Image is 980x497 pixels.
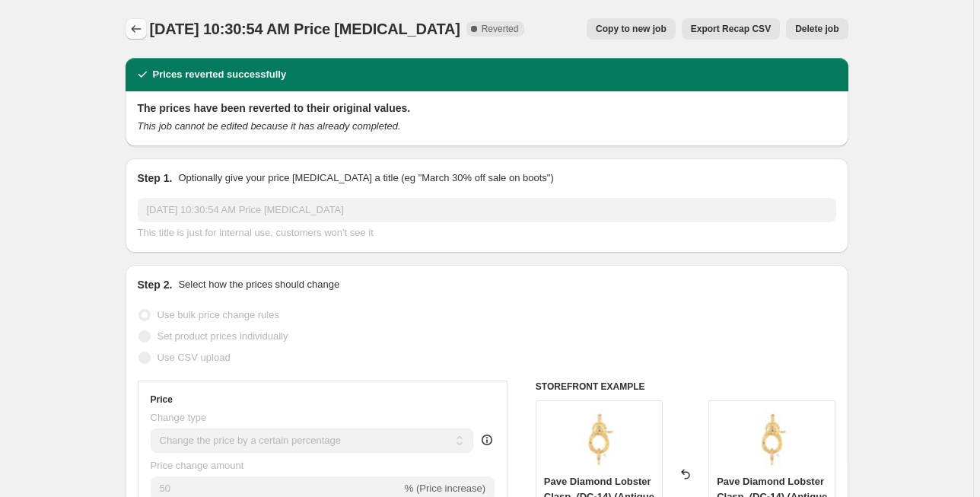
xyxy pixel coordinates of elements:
img: DC-14_2_bp_80x.jpg [568,409,629,470]
span: Export Recap CSV [691,23,771,35]
p: Select how the prices should change [178,277,339,292]
span: Change type [151,412,207,423]
span: Use CSV upload [157,352,231,363]
span: Delete job [795,23,838,35]
img: DC-14_2_bp_80x.jpg [742,409,803,470]
button: Export Recap CSV [682,18,780,40]
h2: Step 1. [138,170,173,186]
span: This title is just for internal use, customers won't see it [138,227,374,238]
h2: The prices have been reverted to their original values. [138,100,836,116]
span: Reverted [482,23,519,35]
button: Price change jobs [126,18,147,40]
p: Optionally give your price [MEDICAL_DATA] a title (eg "March 30% off sale on boots") [178,170,553,186]
span: Copy to new job [596,23,667,35]
h2: Step 2. [138,277,173,292]
h6: STOREFRONT EXAMPLE [536,381,836,393]
h3: Price [151,393,173,406]
button: Copy to new job [587,18,676,40]
span: [DATE] 10:30:54 AM Price [MEDICAL_DATA] [150,21,460,37]
h2: Prices reverted successfully [153,67,287,82]
button: Delete job [786,18,848,40]
i: This job cannot be edited because it has already completed. [138,120,401,132]
input: 30% off holiday sale [138,198,836,222]
div: help [479,432,495,448]
span: Price change amount [151,460,244,471]
span: Set product prices individually [157,330,288,342]
span: % (Price increase) [405,483,485,494]
span: Use bulk price change rules [157,309,279,320]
